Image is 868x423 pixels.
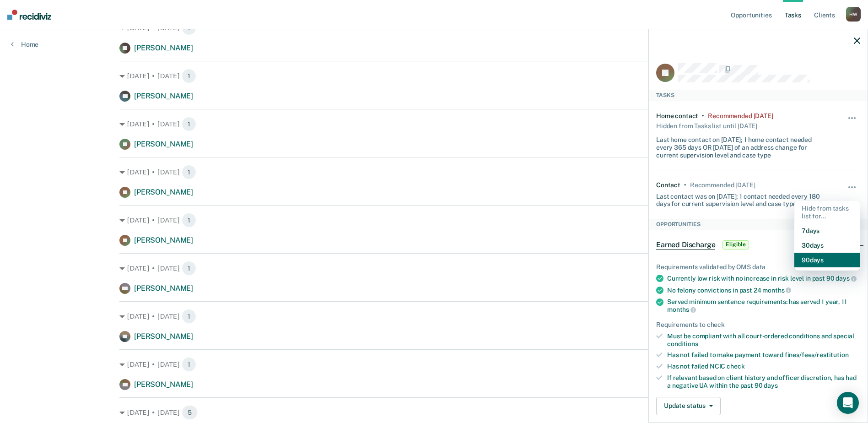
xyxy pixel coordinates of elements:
[794,201,860,224] div: Hide from tasks list for...
[667,351,860,359] div: Has not failed to make payment toward
[656,181,680,189] div: Contact
[656,132,826,159] div: Last home contact on [DATE]; 1 home contact needed every 365 days OR [DATE] of an address change ...
[119,357,749,372] div: [DATE] • [DATE]
[134,284,193,293] span: [PERSON_NAME]
[764,382,777,389] span: days
[119,165,749,179] div: [DATE] • [DATE]
[846,7,861,22] div: H W
[667,340,698,347] span: conditions
[708,112,773,120] div: Recommended 7 months ago
[656,263,860,271] div: Requirements validated by OMS data
[182,261,196,276] span: 1
[119,261,749,276] div: [DATE] • [DATE]
[656,112,698,120] div: Home contact
[836,275,856,282] span: days
[182,213,196,228] span: 1
[667,306,696,313] span: months
[11,40,38,49] a: Home
[134,380,193,389] span: [PERSON_NAME]
[684,181,686,189] div: •
[134,236,193,244] span: [PERSON_NAME]
[667,374,860,390] div: If relevant based on client history and officer discretion, has had a negative UA within the past 90
[656,240,715,249] span: Earned Discharge
[667,274,860,282] div: Currently low risk with no increase in risk level in past 90
[182,117,196,131] span: 1
[119,213,749,228] div: [DATE] • [DATE]
[656,397,721,415] button: Update status
[794,253,860,267] button: 90 days
[134,43,193,52] span: [PERSON_NAME]
[727,363,744,370] span: check
[182,405,198,420] span: 5
[119,117,749,131] div: [DATE] • [DATE]
[119,309,749,324] div: [DATE] • [DATE]
[119,405,749,420] div: [DATE] • [DATE]
[134,140,193,148] span: [PERSON_NAME]
[667,286,860,294] div: No felony convictions in past 24
[656,321,860,329] div: Requirements to check
[182,165,196,179] span: 1
[667,363,860,370] div: Has not failed NCIC
[702,112,704,120] div: •
[794,223,860,238] button: 7 days
[667,332,860,348] div: Must be compliant with all court-ordered conditions and special
[667,298,860,314] div: Served minimum sentence requirements: has served 1 year, 11
[794,238,860,253] button: 30 days
[119,69,749,83] div: [DATE] • [DATE]
[134,92,193,100] span: [PERSON_NAME]
[690,181,755,189] div: Recommended in 13 days
[762,287,791,294] span: months
[722,240,749,249] span: Eligible
[649,219,868,230] div: Opportunities
[182,357,196,372] span: 1
[785,351,849,358] span: fines/fees/restitution
[649,90,868,101] div: Tasks
[182,69,196,83] span: 1
[837,392,859,414] div: Open Intercom Messenger
[134,188,193,196] span: [PERSON_NAME]
[649,230,868,260] div: Earned DischargeEligible
[182,309,196,324] span: 1
[656,119,757,132] div: Hidden from Tasks list until [DATE]
[134,332,193,341] span: [PERSON_NAME]
[656,189,826,208] div: Last contact was on [DATE]; 1 contact needed every 180 days for current supervision level and cas...
[7,10,51,20] img: Recidiviz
